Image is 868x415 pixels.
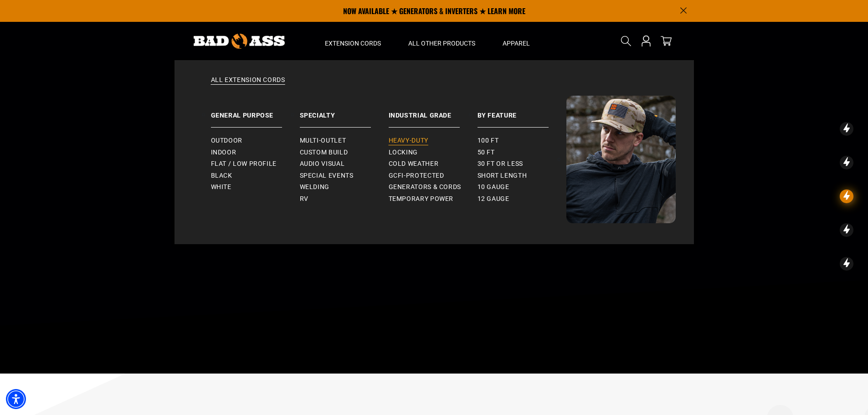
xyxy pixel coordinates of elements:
[193,76,676,96] a: All Extension Cords
[300,149,348,157] span: Custom Build
[389,183,462,191] span: Generators & Cords
[478,160,523,168] span: 30 ft or less
[311,22,395,60] summary: Extension Cords
[211,183,231,191] span: White
[211,149,236,157] span: Indoor
[659,36,673,46] a: cart
[211,172,232,180] span: Black
[300,135,389,147] a: Multi-Outlet
[389,193,478,205] a: Temporary Power
[395,22,489,60] summary: All Other Products
[300,158,389,170] a: Audio Visual
[389,170,478,182] a: GCFI-Protected
[300,195,308,203] span: RV
[300,170,389,182] a: Special Events
[300,160,345,168] span: Audio Visual
[389,172,444,180] span: GCFI-Protected
[478,158,566,170] a: 30 ft or less
[389,195,454,203] span: Temporary Power
[211,158,300,170] a: Flat / Low Profile
[389,149,418,157] span: Locking
[478,195,509,203] span: 12 gauge
[478,96,566,128] a: By Feature
[211,181,300,193] a: White
[478,147,566,159] a: 50 ft
[389,137,428,145] span: Heavy-Duty
[211,135,300,147] a: Outdoor
[389,96,478,128] a: Industrial Grade
[478,170,566,182] a: Short Length
[566,96,676,223] img: Bad Ass Extension Cords
[300,193,389,205] a: RV
[489,22,544,60] summary: Apparel
[389,135,478,147] a: Heavy-Duty
[300,137,346,145] span: Multi-Outlet
[211,137,242,145] span: Outdoor
[478,193,566,205] a: 12 gauge
[478,183,509,191] span: 10 gauge
[389,158,478,170] a: Cold Weather
[211,96,300,128] a: General Purpose
[300,183,329,191] span: Welding
[389,181,478,193] a: Generators & Cords
[211,147,300,159] a: Indoor
[211,170,300,182] a: Black
[300,181,389,193] a: Welding
[194,34,285,49] img: Bad Ass Extension Cords
[211,160,277,168] span: Flat / Low Profile
[478,181,566,193] a: 10 gauge
[325,39,381,47] span: Extension Cords
[408,39,475,47] span: All Other Products
[300,96,389,128] a: Specialty
[300,172,354,180] span: Special Events
[619,34,633,48] summary: Search
[300,147,389,159] a: Custom Build
[478,172,527,180] span: Short Length
[639,22,653,60] a: Open this option
[478,149,495,157] span: 50 ft
[478,135,566,147] a: 100 ft
[389,160,439,168] span: Cold Weather
[389,147,478,159] a: Locking
[478,137,499,145] span: 100 ft
[503,39,530,47] span: Apparel
[6,389,26,409] div: Accessibility Menu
